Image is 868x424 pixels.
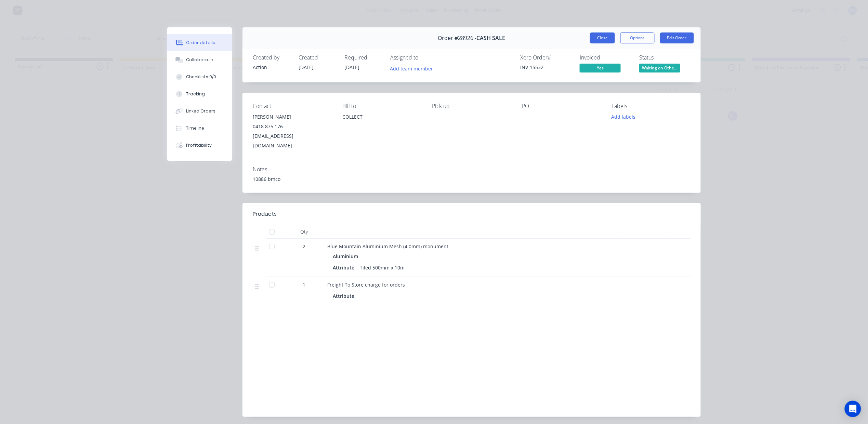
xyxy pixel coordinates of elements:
[522,103,601,109] div: PO
[167,68,232,85] button: Checklists 0/0
[186,74,216,80] div: Checklists 0/0
[612,103,691,109] div: Labels
[333,263,357,273] div: Attribute
[845,401,861,417] div: Open Intercom Messenger
[580,64,621,72] span: Yes
[333,291,357,301] div: Attribute
[580,54,631,61] div: Invoiced
[639,64,680,72] span: Waiting on Othe...
[620,32,655,43] button: Options
[477,35,505,41] span: CASH SALE
[167,51,232,68] button: Collaborate
[167,137,232,154] button: Profitability
[342,112,421,134] div: COLLECT
[333,251,361,261] div: Aluminium
[390,64,437,73] button: Add team member
[342,103,421,109] div: Bill to
[186,125,205,131] div: Timeline
[253,112,331,122] div: [PERSON_NAME]
[167,85,232,103] button: Tracking
[344,64,359,70] span: [DATE]
[520,64,571,71] div: INV-15532
[590,32,615,43] button: Close
[357,263,407,273] div: Tiled 500mm x 10m
[432,103,511,109] div: Pick up
[299,54,336,61] div: Created
[186,91,205,97] div: Tracking
[253,122,331,131] div: 0418 875 176
[253,112,331,150] div: [PERSON_NAME]0418 875 176[EMAIL_ADDRESS][DOMAIN_NAME]
[608,112,639,121] button: Add labels
[327,243,448,250] span: Blue Mountain Aluminium Mesh (4.0mm) monument
[253,103,331,109] div: Contact
[284,225,325,239] div: Qty
[253,131,331,150] div: [EMAIL_ADDRESS][DOMAIN_NAME]
[386,64,437,73] button: Add team member
[390,54,459,61] div: Assigned to
[167,103,232,120] button: Linked Orders
[253,166,691,173] div: Notes
[186,57,213,63] div: Collaborate
[327,281,405,288] span: Freight To Store charge for orders
[253,64,290,71] div: Action
[167,34,232,51] button: Order details
[167,120,232,137] button: Timeline
[520,54,571,61] div: Xero Order #
[186,40,215,46] div: Order details
[660,32,694,43] button: Edit Order
[303,243,305,250] span: 2
[186,108,216,114] div: Linked Orders
[639,54,691,61] div: Status
[253,210,277,218] div: Products
[253,175,691,183] div: 10886 bmco
[438,35,477,41] span: Order #28926 -
[342,112,421,122] div: COLLECT
[253,54,290,61] div: Created by
[344,54,382,61] div: Required
[186,142,212,148] div: Profitability
[639,64,680,74] button: Waiting on Othe...
[299,64,314,70] span: [DATE]
[303,281,305,288] span: 1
